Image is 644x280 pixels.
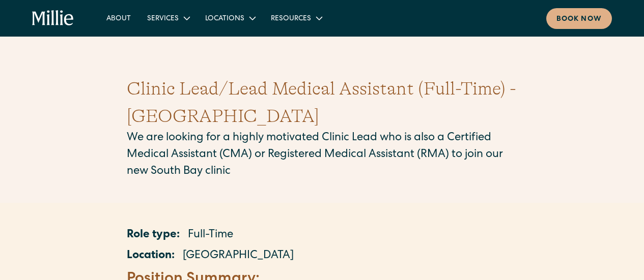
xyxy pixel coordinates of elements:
div: Resources [263,10,329,26]
a: Book now [546,8,612,29]
div: Locations [205,14,244,24]
div: Services [147,14,179,24]
p: We are looking for a highly motivated Clinic Lead who is also a Certified Medical Assistant (CMA)... [127,130,518,180]
a: home [32,10,74,26]
h1: Clinic Lead/Lead Medical Assistant (Full-Time) - [GEOGRAPHIC_DATA] [127,75,518,130]
a: About [98,10,139,26]
p: Role type: [127,227,180,244]
div: Resources [271,14,311,24]
div: Services [139,10,197,26]
div: Locations [197,10,263,26]
p: Full-Time [188,227,233,244]
p: Location: [127,248,175,265]
div: Book now [556,14,602,25]
p: [GEOGRAPHIC_DATA] [183,248,294,265]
